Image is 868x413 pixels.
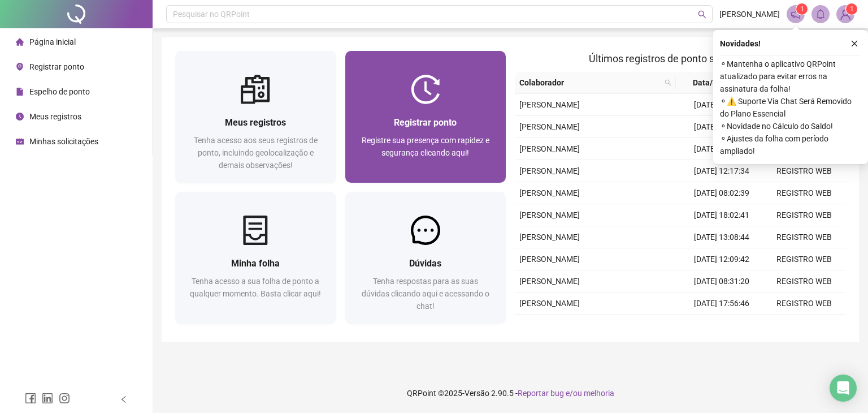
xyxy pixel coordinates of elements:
span: Versão [465,389,489,398]
span: Data/Hora [680,76,743,89]
td: [DATE] 12:17:34 [680,160,763,182]
span: linkedin [42,393,53,404]
span: left [120,395,128,403]
span: [PERSON_NAME] [519,255,580,264]
span: Meus registros [225,117,286,128]
footer: QRPoint © 2025 - 2.90.5 - [153,373,868,413]
td: REGISTRO WEB [763,248,845,270]
span: Página inicial [29,37,76,46]
th: Data/Hora [676,72,756,94]
td: [DATE] 12:09:42 [680,248,763,270]
span: bell [815,9,826,19]
td: [DATE] 17:56:46 [680,292,763,315]
span: close [850,40,858,48]
span: search [662,74,674,91]
td: [DATE] 13:41:30 [680,315,763,337]
span: [PERSON_NAME] [519,299,580,308]
span: ⚬ Novidade no Cálculo do Saldo! [720,120,861,132]
span: Tenha respostas para as suas dúvidas clicando aqui e acessando o chat! [362,277,489,311]
span: schedule [16,137,24,145]
td: REGISTRO WEB [763,160,845,182]
span: Registrar ponto [394,117,457,128]
sup: 1 [796,3,808,15]
span: 1 [850,5,854,13]
span: Meus registros [29,112,81,121]
td: [DATE] 08:31:20 [680,270,763,292]
span: Tenha acesso a sua folha de ponto a qualquer momento. Basta clicar aqui! [190,277,321,298]
span: [PERSON_NAME] [519,144,580,153]
td: REGISTRO WEB [763,270,845,292]
span: file [16,88,24,96]
div: Open Intercom Messenger [830,375,857,402]
span: search [665,79,671,86]
span: Minha folha [231,258,280,269]
span: Espelho de ponto [29,87,90,96]
td: [DATE] 13:17:55 [680,138,763,160]
span: clock-circle [16,113,24,121]
span: Tenha acesso aos seus registros de ponto, incluindo geolocalização e demais observações! [194,136,318,170]
span: facebook [25,393,36,404]
span: [PERSON_NAME] [519,188,580,197]
span: ⚬ Mantenha o aplicativo QRPoint atualizado para evitar erros na assinatura da folha! [720,58,861,95]
a: Minha folhaTenha acesso a sua folha de ponto a qualquer momento. Basta clicar aqui! [175,192,336,324]
td: REGISTRO WEB [763,204,845,226]
td: [DATE] 13:08:44 [680,226,763,248]
span: ⚬ Ajustes da folha com período ampliado! [720,132,861,157]
span: search [698,10,706,19]
span: Dúvidas [409,258,441,269]
td: REGISTRO WEB [763,226,845,248]
a: DúvidasTenha respostas para as suas dúvidas clicando aqui e acessando o chat! [345,192,506,324]
span: Minhas solicitações [29,137,98,146]
td: REGISTRO WEB [763,315,845,337]
td: REGISTRO WEB [763,292,845,315]
span: [PERSON_NAME] [519,122,580,131]
span: environment [16,63,24,71]
span: [PERSON_NAME] [519,277,580,286]
span: [PERSON_NAME] [519,100,580,109]
td: [DATE] 07:35:46 [680,94,763,116]
span: [PERSON_NAME] [519,210,580,220]
span: Últimos registros de ponto sincronizados [589,53,771,64]
td: [DATE] 18:02:41 [680,204,763,226]
span: 1 [800,5,804,13]
span: instagram [59,393,70,404]
span: Colaborador [519,76,660,89]
span: ⚬ ⚠️ Suporte Via Chat Será Removido do Plano Essencial [720,95,861,120]
td: [DATE] 17:57:25 [680,116,763,138]
a: Meus registrosTenha acesso aos seus registros de ponto, incluindo geolocalização e demais observa... [175,51,336,183]
sup: Atualize o seu contato no menu Meus Dados [846,3,857,15]
span: Novidades ! [720,37,761,50]
span: [PERSON_NAME] [519,233,580,242]
span: Reportar bug e/ou melhoria [518,389,614,398]
span: [PERSON_NAME] [519,166,580,175]
span: [PERSON_NAME] [719,8,780,20]
span: Registrar ponto [29,62,84,71]
span: Registre sua presença com rapidez e segurança clicando aqui! [362,136,489,157]
span: home [16,38,24,46]
a: Registrar pontoRegistre sua presença com rapidez e segurança clicando aqui! [345,51,506,183]
td: REGISTRO WEB [763,182,845,204]
td: [DATE] 08:02:39 [680,182,763,204]
span: notification [791,9,801,19]
img: 93212 [837,6,854,23]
